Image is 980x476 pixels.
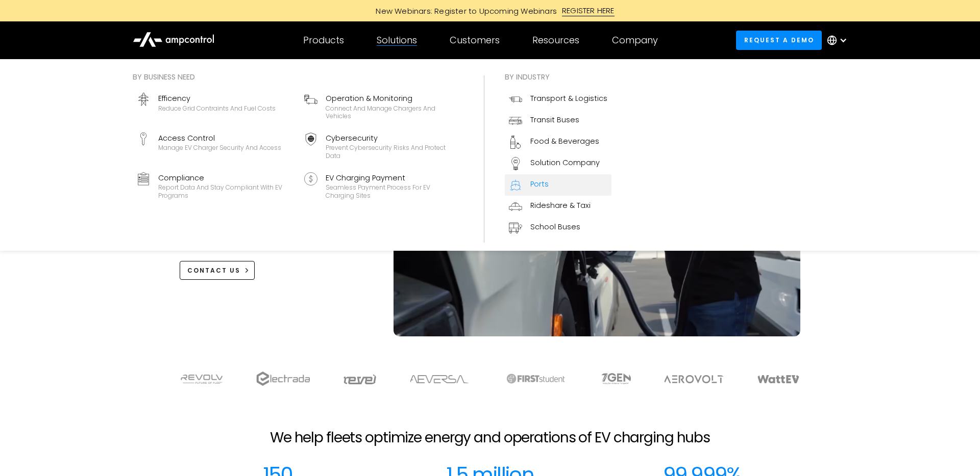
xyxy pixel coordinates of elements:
div: Seamless Payment Process for EV Charging Sites [326,183,459,199]
a: New Webinars: Register to Upcoming WebinarsREGISTER HERE [260,5,720,16]
div: EV Charging Payment [326,172,459,183]
div: Solutions [377,35,417,46]
div: Solution Company [530,157,600,168]
a: Operation & MonitoringConnect and manage chargers and vehicles [300,89,463,124]
div: Transport & Logistics [530,93,607,104]
div: Products [303,35,344,46]
a: CONTACT US [180,261,255,280]
a: Ports [505,174,611,196]
div: Reduce grid contraints and fuel costs [158,104,276,113]
div: CONTACT US [187,266,240,275]
div: Transit Buses [530,114,579,125]
h2: We help fleets optimize energy and operations of EV charging hubs [270,429,710,446]
a: School Buses [505,217,611,239]
div: Rideshare & Taxi [530,200,591,211]
div: Customers [450,35,500,46]
a: EV Charging PaymentSeamless Payment Process for EV Charging Sites [300,168,463,204]
div: Company [612,35,658,46]
a: Rideshare & Taxi [505,196,611,217]
a: EfficencyReduce grid contraints and fuel costs [133,89,296,124]
a: Request a demo [736,31,822,49]
a: Transit Buses [505,110,611,131]
div: Manage EV charger security and access [158,144,281,152]
a: CybersecurityPrevent cybersecurity risks and protect data [300,128,463,164]
div: Report data and stay compliant with EV programs [158,183,292,199]
img: Aerovolt Logo [664,375,724,383]
div: REGISTER HERE [562,5,615,16]
div: Cybersecurity [326,133,459,144]
div: Resources [532,35,579,46]
a: Transport & Logistics [505,89,611,110]
div: New Webinars: Register to Upcoming Webinars [365,6,562,16]
a: Food & Beverages [505,131,611,153]
div: By business need [133,71,463,83]
div: Operation & Monitoring [326,93,459,104]
div: Connect and manage chargers and vehicles [326,104,459,120]
img: electrada logo [256,372,310,386]
div: Ports [530,178,549,190]
div: By industry [505,71,611,83]
div: Prevent cybersecurity risks and protect data [326,144,459,160]
a: Solution Company [505,153,611,174]
a: ComplianceReport data and stay compliant with EV programs [133,168,296,204]
div: School Buses [530,221,580,232]
img: WattEV logo [757,375,800,383]
div: Efficency [158,93,276,104]
div: Food & Beverages [530,136,599,147]
div: Compliance [158,172,292,183]
div: Access Control [158,133,281,144]
a: Access ControlManage EV charger security and access [133,128,296,164]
